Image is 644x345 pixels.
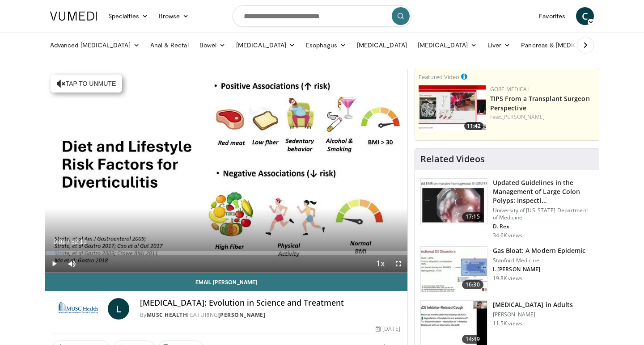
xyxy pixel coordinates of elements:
[516,36,620,54] a: Pancreas & [MEDICAL_DATA]
[490,85,530,93] a: Gore Medical
[493,246,586,255] h3: Gas Bloat: A Modern Epidemic
[140,311,400,319] div: By FEATURING
[301,36,352,54] a: Esophagus
[419,73,459,81] small: Featured Video
[372,255,390,273] button: Playback Rate
[464,122,483,130] span: 11:42
[53,238,65,245] span: 0:01
[490,94,590,112] a: TIPS From a Transplant Surgeon Perspective
[390,255,407,273] button: Fullscreen
[421,179,487,225] img: dfcfcb0d-b871-4e1a-9f0c-9f64970f7dd8.150x105_q85_crop-smart_upscale.jpg
[71,238,87,245] span: 32:11
[50,12,97,21] img: VuMedi Logo
[493,178,593,205] h3: Updated Guidelines in the Management of Large Colon Polyps: Inspecti…
[493,275,522,282] p: 19.8K views
[493,257,586,264] p: Stanford Medicine
[419,85,486,132] img: 4003d3dc-4d84-4588-a4af-bb6b84f49ae6.150x105_q85_crop-smart_upscale.jpg
[108,298,129,320] a: L
[145,36,194,54] a: Anal & Rectal
[103,7,153,25] a: Specialties
[233,5,411,27] input: Search topics, interventions
[493,266,586,273] p: I. [PERSON_NAME]
[45,273,407,291] a: Email [PERSON_NAME]
[419,85,486,132] a: 11:42
[218,311,266,319] a: [PERSON_NAME]
[493,320,522,327] p: 11.5K views
[52,298,104,320] img: MUSC Health
[153,7,195,25] a: Browse
[376,325,400,333] div: [DATE]
[493,232,522,239] p: 34.6K views
[493,223,593,230] p: D. Rex
[45,69,407,273] video-js: Video Player
[45,36,145,54] a: Advanced [MEDICAL_DATA]
[147,311,187,319] a: MUSC Health
[421,247,487,293] img: 480ec31d-e3c1-475b-8289-0a0659db689a.150x105_q85_crop-smart_upscale.jpg
[140,298,400,308] h4: [MEDICAL_DATA]: Evolution in Science and Treatment
[412,36,482,54] a: [MEDICAL_DATA]
[493,300,573,309] h3: [MEDICAL_DATA] in Adults
[534,7,571,25] a: Favorites
[63,255,81,273] button: Mute
[68,238,69,245] span: /
[352,36,412,54] a: [MEDICAL_DATA]
[51,75,122,93] button: Tap to unmute
[493,207,593,221] p: University of [US_STATE] Department of Medicine
[194,36,231,54] a: Bowel
[420,246,593,294] a: 16:30 Gas Bloat: A Modern Epidemic Stanford Medicine I. [PERSON_NAME] 19.8K views
[462,280,483,289] span: 16:30
[45,255,63,273] button: Play
[420,154,485,164] h4: Related Videos
[462,335,483,344] span: 14:49
[420,178,593,239] a: 17:15 Updated Guidelines in the Management of Large Colon Polyps: Inspecti… University of [US_STA...
[462,212,483,221] span: 17:15
[482,36,516,54] a: Liver
[576,7,594,25] a: C
[490,113,595,121] div: Feat.
[502,113,545,121] a: [PERSON_NAME]
[493,311,573,318] p: [PERSON_NAME]
[45,251,407,255] div: Progress Bar
[231,36,301,54] a: [MEDICAL_DATA]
